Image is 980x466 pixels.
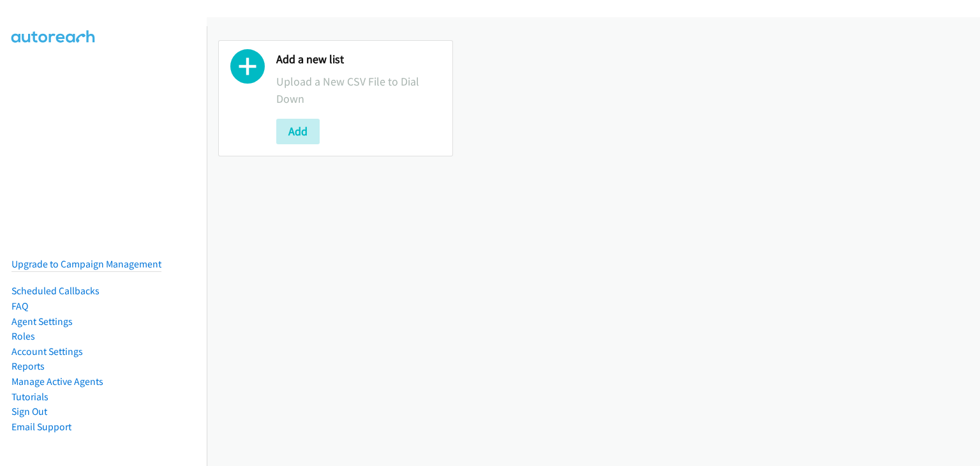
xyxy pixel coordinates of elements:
a: Manage Active Agents [11,375,103,387]
a: Email Support [11,421,71,433]
a: FAQ [11,300,28,312]
p: Upload a New CSV File to Dial Down [276,73,441,107]
a: Tutorials [11,391,48,403]
a: Upgrade to Campaign Management [11,258,161,270]
a: Account Settings [11,345,83,357]
a: Agent Settings [11,315,73,327]
a: Sign Out [11,405,47,417]
a: Scheduled Callbacks [11,285,100,297]
a: Reports [11,360,45,372]
h2: Add a new list [276,52,441,67]
button: Add [276,119,320,144]
a: Roles [11,330,35,342]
